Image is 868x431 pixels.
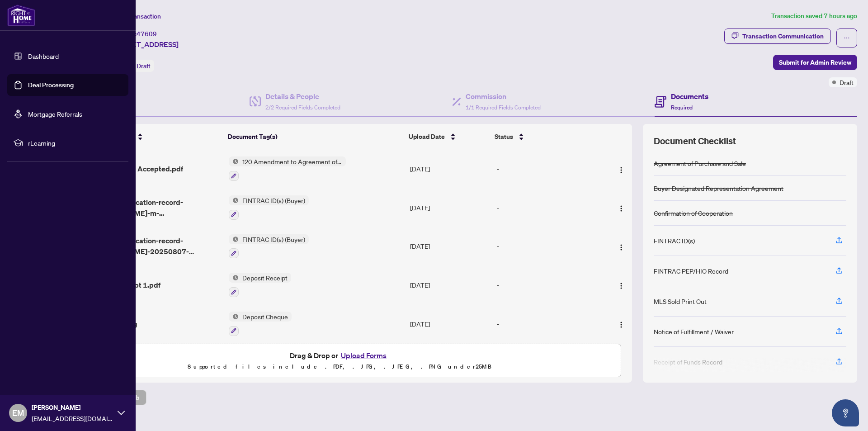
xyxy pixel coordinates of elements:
button: Status Icon120 Amendment to Agreement of Purchase and Sale [229,156,346,181]
div: Receipt of Funds Record [654,357,722,367]
span: Drag & Drop orUpload FormsSupported files include .PDF, .JPG, .JPEG, .PNG under25MB [58,344,621,378]
td: [DATE] [406,188,493,227]
div: Agreement of Purchase and Sale [654,158,746,168]
button: Logo [614,317,628,331]
span: rLearning [28,138,122,148]
span: Drag & Drop or [290,350,389,361]
h4: Details & People [265,91,340,102]
span: 1/1 Required Fields Completed [466,104,541,111]
button: Open asap [832,399,859,426]
span: Submit for Admin Review [779,55,851,70]
span: FINTRAC ID(s) (Buyer) [239,195,309,205]
a: Mortgage Referrals [28,110,82,118]
span: Deposit Receipt [239,273,291,283]
span: Upload Date [409,132,445,142]
div: - [497,241,598,251]
th: Upload Date [405,124,491,149]
span: Document Checklist [654,135,736,147]
th: Status [491,124,599,149]
td: [DATE] [406,265,493,304]
th: Document Tag(s) [224,124,405,149]
div: Notice of Fulfillment / Waiver [654,327,734,336]
img: logo [7,5,35,26]
div: - [497,319,598,329]
span: Amendment 2 Accepted.pdf [89,163,183,174]
img: Status Icon [229,312,239,322]
a: Deal Processing [28,81,74,89]
img: Logo [618,205,625,212]
span: Draft [137,62,151,70]
img: Status Icon [229,195,239,205]
span: EM [12,407,24,419]
span: [PERSON_NAME] [32,403,113,412]
img: Logo [618,282,625,289]
td: [DATE] [406,227,493,266]
span: FINTRAC ID(s) (Buyer) [239,234,309,244]
td: [DATE] [406,304,493,343]
img: Status Icon [229,273,239,283]
button: Status IconFINTRAC ID(s) (Buyer) [229,195,309,220]
h4: Documents [671,91,708,102]
article: Transaction saved 7 hours ago [771,11,857,21]
div: FINTRAC ID(s) [654,236,695,246]
div: Buyer Designated Representation Agreement [654,183,783,193]
button: Status IconDeposit Receipt [229,273,291,297]
img: Logo [618,321,625,328]
span: Deposit Cheque [239,312,292,322]
img: Logo [618,166,625,174]
img: Logo [618,244,625,251]
div: Transaction Communication [742,29,824,43]
img: Status Icon [229,234,239,244]
span: 47609 [137,30,157,38]
div: Confirmation of Cooperation [654,208,733,218]
span: Required [671,104,693,111]
button: Logo [614,239,628,253]
button: Status IconFINTRAC ID(s) (Buyer) [229,234,309,259]
button: Status IconDeposit Cheque [229,312,292,336]
button: Transaction Communication [724,28,831,44]
span: 120 Amendment to Agreement of Purchase and Sale [239,156,346,166]
button: Logo [614,161,628,176]
div: - [497,203,598,213]
span: fintrac-identification-record-[PERSON_NAME]-m-[PERSON_NAME]-20250807-130623.pdf [89,197,222,218]
button: Logo [614,278,628,292]
span: [EMAIL_ADDRESS][DOMAIN_NAME] [32,413,113,423]
button: Submit for Admin Review [773,55,857,70]
button: Logo [614,200,628,215]
span: View Transaction [113,12,161,20]
span: Status [495,132,513,142]
span: Draft [840,77,854,87]
a: Dashboard [28,52,59,60]
div: MLS Sold Print Out [654,296,707,306]
div: - [497,164,598,174]
img: Status Icon [229,156,239,166]
span: 2/2 Required Fields Completed [265,104,340,111]
div: - [497,280,598,290]
td: [DATE] [406,149,493,188]
th: (10) File Name [85,124,224,149]
span: fintrac-identification-record-[PERSON_NAME]-20250807-130538.pdf [89,235,222,257]
button: Upload Forms [338,350,389,361]
h4: Commission [466,91,541,102]
div: FINTRAC PEP/HIO Record [654,266,728,276]
span: [STREET_ADDRESS] [112,39,179,50]
span: ellipsis [844,35,850,41]
p: Supported files include .PDF, .JPG, .JPEG, .PNG under 25 MB [64,361,615,372]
